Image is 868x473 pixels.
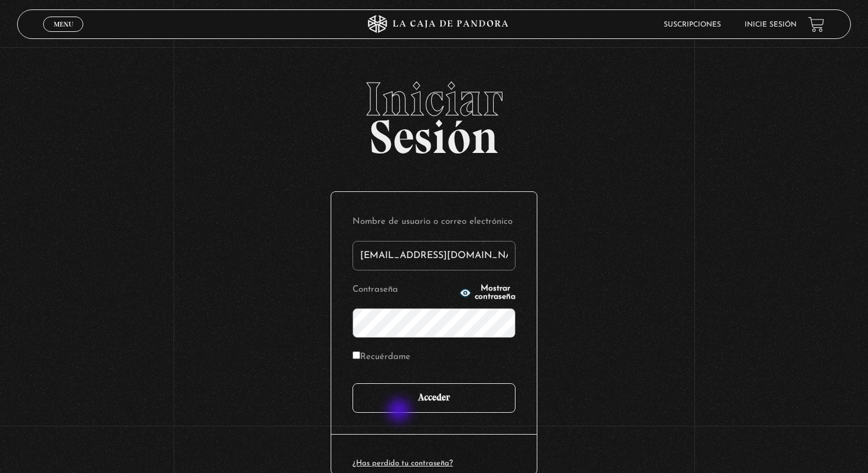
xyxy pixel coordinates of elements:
button: Mostrar contraseña [459,285,515,301]
a: Suscripciones [664,21,721,28]
input: Acceder [353,383,515,413]
label: Nombre de usuario o correo electrónico [353,213,515,231]
a: View your shopping cart [808,17,824,32]
label: Contraseña [353,281,456,299]
span: Iniciar [17,76,850,123]
a: ¿Has perdido tu contraseña? [353,459,453,467]
label: Recuérdame [353,348,410,367]
h2: Sesión [17,76,850,151]
input: Recuérdame [353,351,360,359]
span: Cerrar [50,31,77,39]
a: Inicie sesión [745,21,797,28]
span: Mostrar contraseña [475,285,515,301]
span: Menu [54,21,73,28]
